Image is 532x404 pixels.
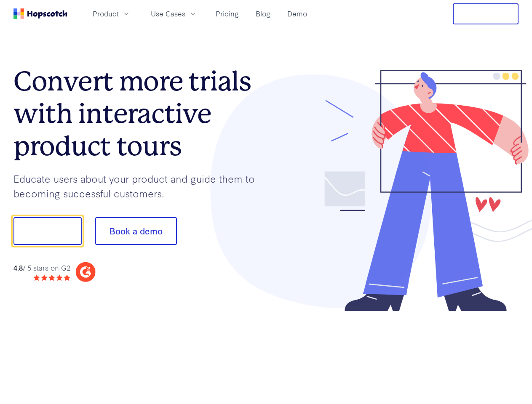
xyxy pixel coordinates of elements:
span: Product [93,8,119,19]
button: Free Trial [453,3,519,24]
p: Educate users about your product and guide them to becoming successful customers. [13,171,266,200]
strong: 4.8 [13,263,23,272]
button: Use Cases [146,7,202,21]
button: Show me! [13,217,82,245]
button: Product [88,7,136,21]
a: Home [13,8,67,19]
h1: Convert more trials with interactive product tours [13,65,266,162]
span: Use Cases [151,8,185,19]
a: Pricing [212,7,242,21]
div: / 5 stars on G2 [13,263,70,273]
button: Book a demo [95,217,177,245]
a: Blog [252,7,274,21]
a: Demo [284,7,310,21]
